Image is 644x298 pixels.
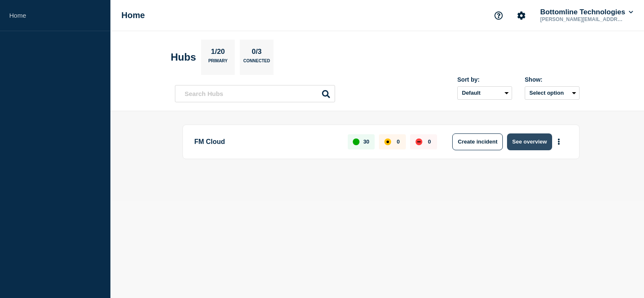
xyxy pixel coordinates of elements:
button: Support [490,7,507,24]
h2: Hubs [171,51,196,63]
button: Select option [525,86,580,100]
p: Primary [208,59,228,67]
h1: Home [121,11,145,20]
p: FM Cloud [194,133,338,150]
button: More actions [553,134,564,149]
button: See overview [507,133,552,150]
div: down [416,138,422,145]
button: Account settings [513,7,530,24]
p: [PERSON_NAME][EMAIL_ADDRESS][DOMAIN_NAME] [539,16,626,22]
button: Bottomline Technologies [539,8,635,16]
p: 0/3 [249,48,265,59]
p: 0 [397,138,400,145]
input: Search Hubs [175,85,335,102]
div: affected [384,138,391,145]
div: Show: [525,76,580,83]
div: up [353,138,360,145]
div: Sort by: [457,76,512,83]
p: Connected [243,59,270,67]
p: 30 [363,138,369,145]
button: Create incident [452,133,503,150]
p: 0 [428,138,431,145]
select: Sort by [457,86,512,100]
p: 1/20 [208,48,228,59]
